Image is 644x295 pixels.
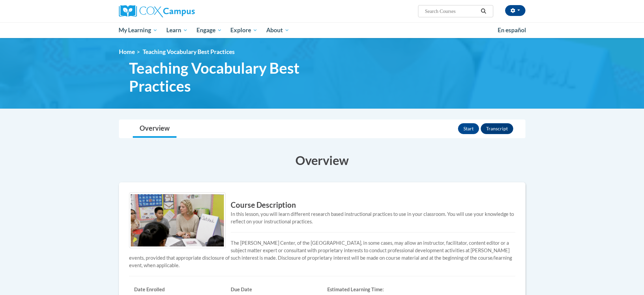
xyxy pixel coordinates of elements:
[262,22,294,38] a: About
[481,123,513,134] button: Transcript
[119,48,135,55] a: Home
[119,5,195,17] img: Cox Campus
[230,26,257,34] span: Explore
[109,22,536,38] div: Main menu
[266,26,289,34] span: About
[119,152,525,169] h3: Overview
[424,7,478,15] input: Search Courses
[505,5,525,16] button: Account Settings
[129,210,515,225] div: In this lesson, you will learn different research based instructional practices to use in your cl...
[498,26,526,34] span: En español
[493,23,531,37] a: En español
[133,120,176,138] a: Overview
[129,59,363,95] span: Teaching Vocabulary Best Practices
[143,48,235,55] span: Teaching Vocabulary Best Practices
[231,287,317,293] h6: Due Date
[196,26,222,34] span: Engage
[134,287,221,293] h6: Date Enrolled
[166,26,188,34] span: Learn
[115,22,162,38] a: My Learning
[458,123,479,134] button: Start
[327,287,414,293] h6: Estimated Learning Time:
[226,22,262,38] a: Explore
[162,22,192,38] a: Learn
[119,5,248,17] a: Cox Campus
[129,239,515,269] p: The [PERSON_NAME] Center, of the [GEOGRAPHIC_DATA], in some cases, may allow an instructor, facil...
[192,22,226,38] a: Engage
[478,7,489,15] button: Search
[119,26,158,34] span: My Learning
[129,200,515,210] h3: Course Description
[129,192,226,248] img: Course logo image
